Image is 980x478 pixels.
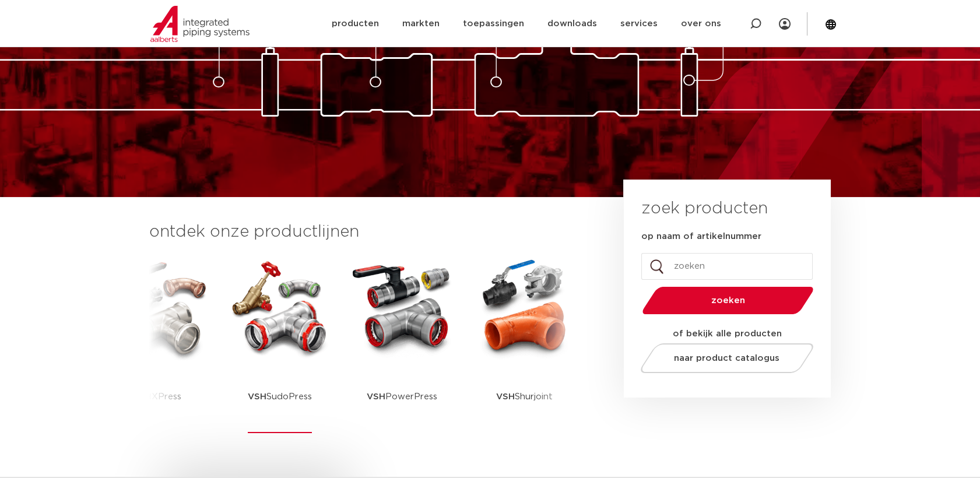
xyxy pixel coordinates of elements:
p: SudoPress [248,360,312,433]
a: VSHXPress [105,255,210,433]
strong: VSH [367,392,385,401]
strong: VSH [248,392,266,401]
p: Shurjoint [496,360,553,433]
p: PowerPress [367,360,437,433]
strong: VSH [496,392,515,401]
span: naar product catalogus [674,354,779,363]
h3: zoek producten [641,197,768,220]
h3: ontdek onze productlijnen [149,220,584,244]
button: zoeken [637,286,818,315]
a: VSHSudoPress [227,255,332,433]
p: XPress [133,360,181,433]
a: naar product catalogus [637,343,816,373]
a: VSHShurjoint [472,255,577,433]
label: op naam of artikelnummer [641,231,761,242]
strong: of bekijk alle producten [673,329,782,338]
input: zoeken [641,253,813,280]
a: VSHPowerPress [350,255,455,433]
span: zoeken [672,296,784,305]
